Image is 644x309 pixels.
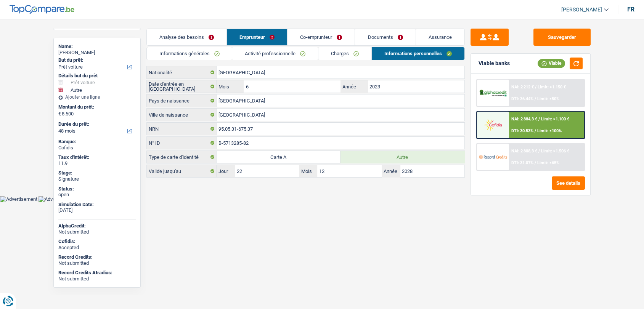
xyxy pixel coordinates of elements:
[147,47,232,60] a: Informations générales
[318,47,371,60] a: Charges
[58,202,136,208] div: Simulation Date:
[479,89,507,98] img: AlphaCredit
[147,109,217,121] label: Ville de naissance
[416,29,464,45] a: Assurance
[561,6,602,13] span: [PERSON_NAME]
[538,85,566,90] span: Limit: >1.150 €
[535,160,536,165] span: /
[58,207,136,213] div: [DATE]
[538,59,565,67] div: Viable
[39,196,76,202] img: Advertisement
[58,254,136,260] div: Record Credits:
[535,96,536,101] span: /
[58,176,136,182] div: Signature
[58,223,136,229] div: AlphaCredit:
[58,192,136,198] div: open
[58,139,136,145] div: Banque:
[58,239,136,245] div: Cofidis:
[340,80,368,93] label: Année
[627,6,634,13] div: fr
[355,29,415,45] a: Documents
[58,145,136,151] div: Cofidis
[511,128,533,133] span: DTI: 30.53%
[58,270,136,276] div: Record Credits Atradius:
[538,149,540,154] span: /
[244,80,340,93] input: MM
[538,117,540,122] span: /
[368,80,464,93] input: AAAA
[58,170,136,176] div: Stage:
[537,96,559,101] span: Limit: <50%
[511,85,534,90] span: NAI: 2 212 €
[382,165,400,177] label: Année
[479,150,507,164] img: Record Credits
[217,123,464,135] input: 12.12.12-123.12
[535,128,536,133] span: /
[511,96,533,101] span: DTI: 36.44%
[147,151,217,163] label: Type de carte d'identité
[479,118,507,132] img: Cofidis
[58,50,136,56] div: [PERSON_NAME]
[10,5,74,14] img: TopCompare Logo
[533,29,591,46] button: Sauvegarder
[147,137,217,149] label: N° ID
[217,151,340,163] label: Carte A
[400,165,464,177] input: AAAA
[372,47,464,60] a: Informations personnelles
[58,43,136,50] div: Name:
[535,85,536,90] span: /
[541,149,569,154] span: Limit: >1.506 €
[58,260,136,266] div: Not submitted
[217,80,244,93] label: Mois
[299,165,318,177] label: Mois
[217,137,464,149] input: B-1234567-89
[511,149,537,154] span: NAI: 2 808,3 €
[147,29,226,45] a: Analyse des besoins
[58,104,134,110] label: Montant du prêt:
[58,245,136,251] div: Accepted
[287,29,355,45] a: Co-emprunteur
[511,117,537,122] span: NAI: 2 884,3 €
[235,165,299,177] input: JJ
[58,57,134,63] label: But du prêt:
[58,276,136,282] div: Not submitted
[147,94,217,107] label: Pays de naissance
[58,229,136,235] div: Not submitted
[537,160,559,165] span: Limit: <65%
[340,151,464,163] label: Autre
[147,66,217,78] label: Nationalité
[147,123,217,135] label: NRN
[147,80,217,93] label: Date d'entrée en [GEOGRAPHIC_DATA]
[58,73,136,79] div: Détails but du prêt
[479,60,510,67] div: Viable banks
[58,94,136,100] div: Ajouter une ligne
[58,154,136,160] div: Taux d'intérêt:
[217,94,464,107] input: Belgique
[552,176,585,190] button: See details
[541,117,569,122] span: Limit: >1.100 €
[227,29,287,45] a: Emprunteur
[317,165,382,177] input: MM
[217,165,235,177] label: Jour
[58,111,61,117] span: €
[217,66,464,78] input: Belgique
[232,47,318,60] a: Activité professionnelle
[58,186,136,192] div: Status:
[555,3,609,16] a: [PERSON_NAME]
[58,160,136,167] div: 11.9
[147,165,217,177] label: Valide jusqu'au
[511,160,533,165] span: DTI: 31.07%
[58,121,134,127] label: Durée du prêt:
[537,128,562,133] span: Limit: <100%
